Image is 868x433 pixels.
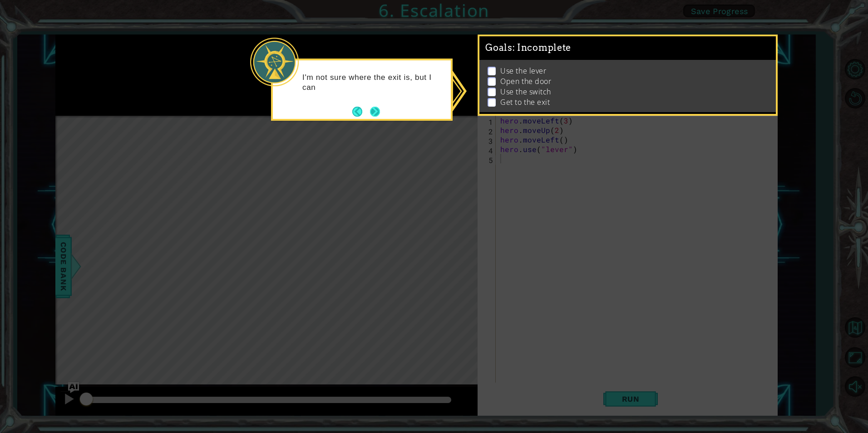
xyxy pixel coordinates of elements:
span: Goals [485,42,571,54]
span: : Incomplete [513,42,571,53]
p: Use the lever [500,66,546,76]
p: I'm not sure where the exit is, but I can [302,73,444,93]
button: Next [370,107,380,117]
p: Open the door [500,76,551,86]
button: Back [352,107,370,117]
p: Get to the exit [500,97,550,107]
p: Use the switch [500,87,551,97]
